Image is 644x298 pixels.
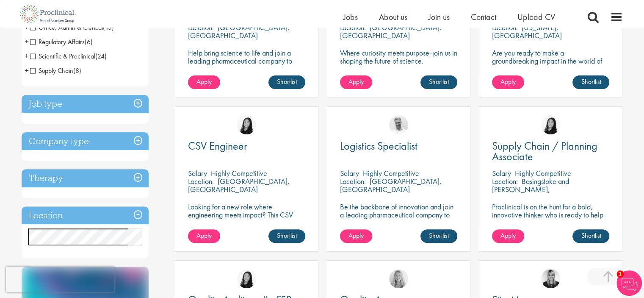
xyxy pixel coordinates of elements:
[492,75,524,89] a: Apply
[268,75,305,89] a: Shortlist
[492,176,518,186] span: Location:
[420,229,457,243] a: Shortlist
[500,231,516,240] span: Apply
[420,75,457,89] a: Shortlist
[616,270,624,278] span: 1
[492,203,609,235] p: Proclinical is on the hunt for a bold, innovative thinker who is ready to help push the boundarie...
[188,168,207,178] span: Salary
[340,176,442,194] p: [GEOGRAPHIC_DATA], [GEOGRAPHIC_DATA]
[471,11,496,22] a: Contact
[85,37,93,46] span: (6)
[25,64,29,77] span: +
[572,229,609,243] a: Shortlist
[30,37,93,46] span: Regulatory Affairs
[25,50,29,62] span: +
[268,229,305,243] a: Shortlist
[340,75,372,89] a: Apply
[492,139,597,164] span: Supply Chain / Planning Associate
[492,141,609,162] a: Supply Chain / Planning Associate
[30,52,107,61] span: Scientific & Preclinical
[541,269,560,288] img: Janelle Jones
[340,139,417,153] span: Logistics Specialist
[188,49,305,89] p: Help bring science to life and join a leading pharmaceutical company to play a key role in delive...
[22,206,149,225] h3: Location
[492,229,524,243] a: Apply
[188,141,305,151] a: CSV Engineer
[22,132,149,150] h3: Company type
[340,229,372,243] a: Apply
[73,66,81,75] span: (8)
[517,11,555,22] a: Upload CV
[95,52,107,61] span: (24)
[343,11,358,22] a: Jobs
[340,203,457,235] p: Be the backbone of innovation and join a leading pharmaceutical company to help keep life-changin...
[492,168,511,178] span: Salary
[188,176,290,194] p: [GEOGRAPHIC_DATA], [GEOGRAPHIC_DATA]
[616,270,642,296] img: Chatbot
[30,66,73,75] span: Supply Chain
[340,168,359,178] span: Salary
[348,231,364,240] span: Apply
[188,229,220,243] a: Apply
[428,11,450,22] a: Join us
[492,49,609,89] p: Are you ready to make a groundbreaking impact in the world of biotechnology? Join a growing compa...
[340,22,442,40] p: [GEOGRAPHIC_DATA], [GEOGRAPHIC_DATA]
[492,176,569,202] p: Basingstoke and [PERSON_NAME], [GEOGRAPHIC_DATA]
[22,95,149,113] h3: Job type
[196,77,212,86] span: Apply
[30,66,81,75] span: Supply Chain
[389,115,408,134] img: Joshua Bye
[188,203,305,227] p: Looking for a new role where engineering meets impact? This CSV Engineer role is calling your name!
[348,77,364,86] span: Apply
[30,37,85,46] span: Regulatory Affairs
[363,168,419,178] p: Highly Competitive
[340,49,457,65] p: Where curiosity meets purpose-join us in shaping the future of science.
[188,22,290,40] p: [GEOGRAPHIC_DATA], [GEOGRAPHIC_DATA]
[188,139,247,153] span: CSV Engineer
[188,176,214,186] span: Location:
[237,269,256,288] img: Numhom Sudsok
[572,75,609,89] a: Shortlist
[389,269,408,288] img: Shannon Briggs
[340,141,457,151] a: Logistics Specialist
[30,52,95,61] span: Scientific & Preclinical
[196,231,212,240] span: Apply
[379,11,407,22] a: About us
[237,115,256,134] img: Numhom Sudsok
[492,22,562,40] p: [US_STATE], [GEOGRAPHIC_DATA]
[515,168,571,178] p: Highly Competitive
[188,75,220,89] a: Apply
[6,267,114,292] iframe: reCAPTCHA
[500,77,516,86] span: Apply
[340,176,366,186] span: Location:
[541,115,560,134] img: Numhom Sudsok
[22,169,149,187] h3: Therapy
[211,168,267,178] p: Highly Competitive
[25,35,29,48] span: +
